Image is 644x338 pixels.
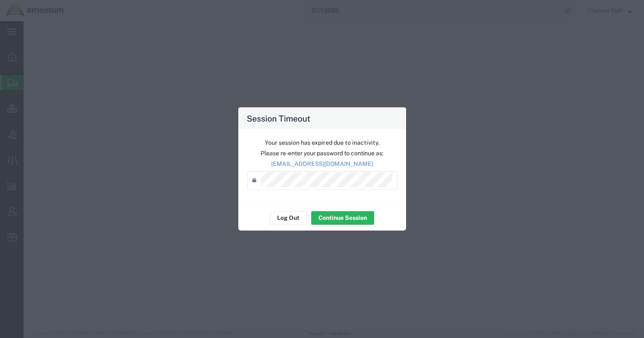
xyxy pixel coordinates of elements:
button: Continue Session [311,211,374,224]
h4: Session Timeout [247,112,310,124]
p: Please re-enter your password to continue as: [247,149,397,157]
p: [EMAIL_ADDRESS][DOMAIN_NAME] [247,159,397,168]
p: Your session has expired due to inactivity. [247,138,397,147]
button: Log Out [270,211,307,224]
